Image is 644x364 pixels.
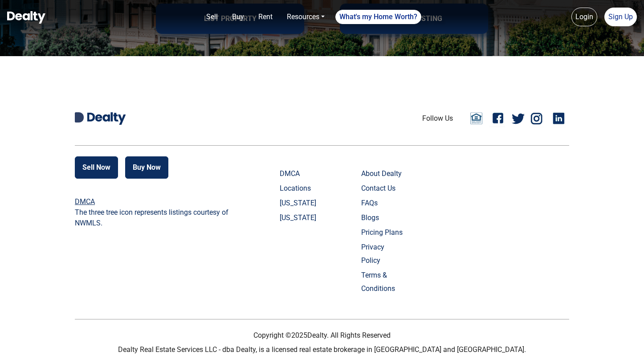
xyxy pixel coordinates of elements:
[361,241,405,267] a: Privacy Policy
[361,226,405,239] a: Pricing Plans
[125,156,168,179] button: Buy Now
[571,8,597,26] a: Login
[203,8,221,26] a: Sell
[280,167,324,180] a: DMCA
[228,8,248,26] a: Buy
[512,110,525,127] a: Twitter
[361,196,405,210] a: FAQs
[75,112,84,122] img: Dealty D
[75,330,569,341] p: Copyright © 2025 Dealty. All Rights Reserved
[280,196,324,210] a: [US_STATE]
[75,197,95,206] a: DMCA
[7,11,45,24] img: Dealty - Buy, Sell & Rent Homes
[422,113,453,124] li: Follow Us
[75,207,233,229] p: The three tree icon represents listings courtesy of NWMLS.
[361,211,405,225] a: Blogs
[489,110,507,127] a: Facebook
[361,182,405,195] a: Contact Us
[87,112,126,125] img: Dealty
[283,8,328,26] a: Resources
[75,156,118,179] button: Sell Now
[255,8,276,26] a: Rent
[335,10,421,24] a: What's my Home Worth?
[280,182,324,195] a: Locations
[361,167,405,180] a: About Dealty
[361,269,405,295] a: Terms & Conditions
[604,8,637,26] a: Sign Up
[529,110,547,127] a: Instagram
[280,211,324,225] a: [US_STATE]
[551,110,569,127] a: Linkedin
[467,112,485,125] a: Email
[75,344,569,355] p: Dealty Real Estate Services LLC - dba Dealty, is a licensed real estate brokerage in [GEOGRAPHIC_...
